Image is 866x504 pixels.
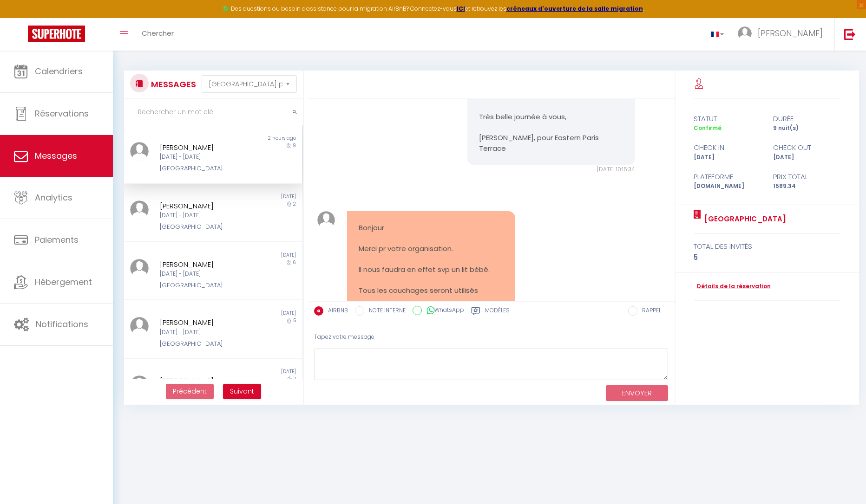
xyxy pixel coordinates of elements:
span: [PERSON_NAME] [758,27,823,39]
img: ... [130,142,149,161]
div: [DATE] - [DATE] [160,153,251,162]
img: ... [130,317,149,336]
div: [PERSON_NAME] [160,259,251,270]
span: Paiements [35,234,79,246]
img: ... [130,259,149,278]
div: [GEOGRAPHIC_DATA] [160,281,251,290]
a: ... [PERSON_NAME] [731,18,834,51]
div: Prix total [767,171,846,182]
span: Calendriers [35,65,83,77]
img: ... [738,26,752,40]
div: [PERSON_NAME] [160,142,251,153]
span: Notifications [36,318,88,330]
span: Suivant [230,387,254,396]
div: check out [767,142,846,153]
label: NOTE INTERNE [364,306,406,317]
button: ENVOYER [606,385,668,401]
span: Chercher [142,28,174,38]
a: [GEOGRAPHIC_DATA] [701,213,786,225]
div: [DATE] [213,193,302,200]
div: durée [767,113,846,124]
div: [DATE] [213,310,302,317]
div: [GEOGRAPHIC_DATA] [160,222,251,232]
div: [PERSON_NAME] [160,317,251,328]
div: [DOMAIN_NAME] [688,182,767,191]
span: Réservations [35,108,89,119]
a: Chercher [135,18,181,51]
span: 7 [294,375,296,382]
div: [PERSON_NAME] [160,375,251,387]
h3: MESSAGES [149,74,196,95]
a: ICI [457,5,465,13]
label: Modèles [485,306,510,318]
div: total des invités [694,241,840,252]
div: [GEOGRAPHIC_DATA] [160,339,251,349]
div: [DATE] - [DATE] [160,211,251,220]
a: Détails de la réservation [694,282,771,291]
button: Ouvrir le widget de chat LiveChat [7,4,35,32]
div: 5 [694,252,840,263]
span: Précédent [173,387,207,396]
span: 6 [293,259,296,266]
div: [DATE] [688,153,767,162]
div: check in [688,142,767,153]
span: 2 [293,200,296,207]
label: WhatsApp [422,306,464,316]
div: [DATE] 10:15:34 [467,165,635,174]
span: Analytics [35,192,72,203]
div: [DATE] [213,252,302,259]
label: AIRBNB [323,306,348,317]
div: [DATE] - [DATE] [160,270,251,278]
div: [PERSON_NAME] [160,200,251,212]
span: 5 [293,317,296,324]
div: [DATE] [767,153,846,162]
div: Tapez votre message [314,326,669,349]
div: 2 hours ago [213,135,302,142]
span: Confirmé [694,124,722,132]
button: Previous [166,384,214,400]
div: [DATE] [213,368,302,375]
div: 9 nuit(s) [767,124,846,133]
a: créneaux d'ouverture de la salle migration [506,5,643,13]
pre: Bonjour Merci pr votre organisation. Il nous faudra en effet svp un lit bébé. Tous les couchages ... [359,223,503,421]
div: [GEOGRAPHIC_DATA] [160,164,251,173]
img: Super Booking [28,26,85,42]
span: 9 [293,142,296,149]
div: statut [688,113,767,124]
iframe: Chat [827,462,859,497]
img: ... [317,211,335,229]
input: Rechercher un mot clé [124,99,303,125]
label: RAPPEL [637,306,661,317]
img: ... [130,375,149,394]
span: Hébergement [35,276,92,288]
div: Plateforme [688,171,767,182]
img: logout [844,28,856,40]
div: 1589.34 [767,182,846,191]
div: [DATE] - [DATE] [160,328,251,337]
button: Next [223,384,261,400]
span: Messages [35,150,77,162]
img: ... [130,200,149,219]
